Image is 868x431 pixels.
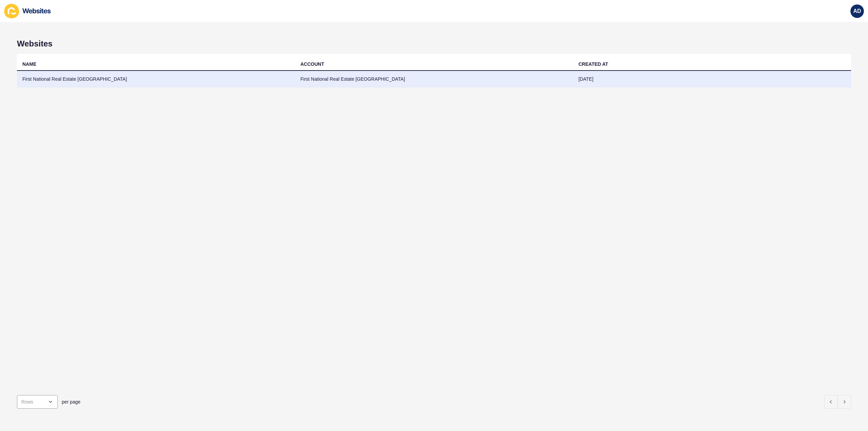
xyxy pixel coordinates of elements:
[17,39,851,48] h1: Websites
[853,8,861,15] span: AD
[62,398,80,405] span: per page
[22,61,36,67] div: NAME
[295,71,573,87] td: First National Real Estate [GEOGRAPHIC_DATA]
[573,71,851,87] td: [DATE]
[17,71,295,87] td: First National Real Estate [GEOGRAPHIC_DATA]
[578,61,608,67] div: CREATED AT
[17,395,58,409] div: open menu
[300,61,324,67] div: ACCOUNT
